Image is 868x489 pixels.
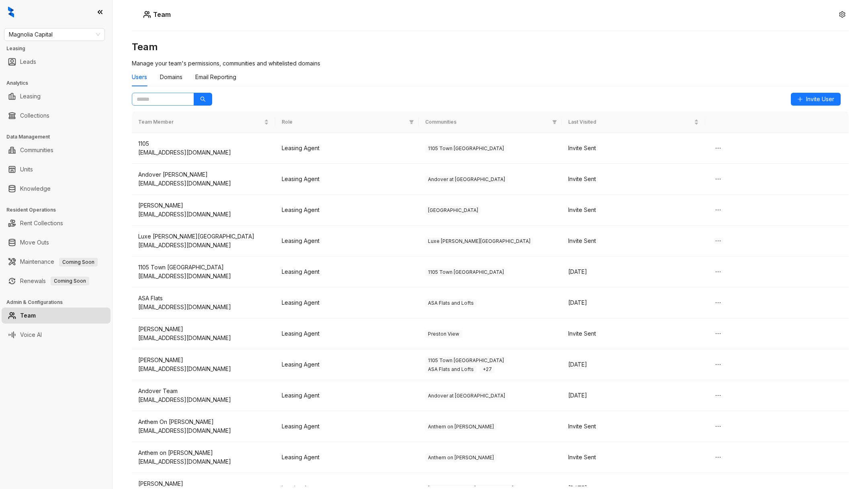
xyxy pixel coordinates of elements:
a: Team [20,308,36,324]
a: Leasing [20,88,41,104]
span: ellipsis [715,145,721,151]
span: Team Member [138,118,262,126]
td: Leasing Agent [275,226,419,257]
div: [PERSON_NAME] [138,325,269,334]
div: [EMAIL_ADDRESS][DOMAIN_NAME] [138,457,269,466]
span: setting [839,11,845,18]
span: Magnolia Capital [9,29,100,41]
div: [DATE] [568,267,699,276]
div: Luxe [PERSON_NAME][GEOGRAPHIC_DATA] [138,232,269,241]
li: Move Outs [2,234,111,251]
div: [EMAIL_ADDRESS][DOMAIN_NAME] [138,395,269,404]
span: Preston View [425,330,462,338]
a: RenewalsComing Soon [20,273,89,289]
span: filter [407,117,416,128]
span: Coming Soon [59,258,98,267]
span: ellipsis [715,207,721,213]
span: Anthem on [PERSON_NAME] [425,454,497,462]
div: [EMAIL_ADDRESS][DOMAIN_NAME] [138,241,269,250]
span: Luxe [PERSON_NAME][GEOGRAPHIC_DATA] [425,237,533,245]
td: Leasing Agent [275,257,419,287]
div: Invite Sent [568,422,699,431]
h3: Leasing [6,45,112,52]
span: ellipsis [715,361,721,368]
h3: Resident Operations [6,206,112,214]
div: Invite Sent [568,453,699,462]
h3: Admin & Configurations [6,299,112,306]
div: Email Reporting [195,73,236,81]
span: Coming Soon [51,277,89,285]
li: Leads [2,54,111,70]
td: Leasing Agent [275,287,419,318]
a: Move Outs [20,234,49,251]
h3: Data Management [6,133,112,141]
th: Role [275,112,419,133]
div: [PERSON_NAME] [138,356,269,365]
h3: Analytics [6,79,112,87]
div: Invite Sent [568,329,699,338]
span: Role [282,118,406,126]
span: Andover at [GEOGRAPHIC_DATA] [425,175,508,183]
li: Collections [2,108,111,124]
li: Renewals [2,273,111,289]
td: Leasing Agent [275,133,419,164]
div: [PERSON_NAME] [138,201,269,210]
div: [EMAIL_ADDRESS][DOMAIN_NAME] [138,303,269,312]
span: ellipsis [715,300,721,306]
div: Users [132,73,147,81]
div: [EMAIL_ADDRESS][DOMAIN_NAME] [138,210,269,219]
div: Invite Sent [568,144,699,153]
div: [EMAIL_ADDRESS][DOMAIN_NAME] [138,334,269,342]
li: Maintenance [2,254,111,270]
span: [GEOGRAPHIC_DATA] [425,206,481,214]
span: ASA Flats and Lofts [425,365,477,373]
img: logo [8,6,14,18]
span: ASA Flats and Lofts [425,299,477,307]
button: Invite User [791,93,841,106]
div: [EMAIL_ADDRESS][DOMAIN_NAME] [138,179,269,188]
td: Leasing Agent [275,164,419,195]
a: Collections [20,108,49,124]
li: Rent Collections [2,215,111,231]
span: Last Visited [568,118,692,126]
div: [DATE] [568,391,699,400]
a: Rent Collections [20,215,63,231]
div: 1105 [138,139,269,148]
div: [EMAIL_ADDRESS][DOMAIN_NAME] [138,148,269,157]
span: ellipsis [715,238,721,244]
div: Domains [160,73,182,81]
a: Voice AI [20,327,42,343]
li: Communities [2,142,111,158]
div: [EMAIL_ADDRESS][DOMAIN_NAME] [138,365,269,373]
td: Leasing Agent [275,195,419,226]
span: ellipsis [715,423,721,430]
a: Leads [20,54,36,70]
td: Leasing Agent [275,380,419,411]
td: Leasing Agent [275,318,419,349]
span: filter [409,120,414,124]
span: ellipsis [715,392,721,399]
span: 1105 Town [GEOGRAPHIC_DATA] [425,357,507,365]
span: ellipsis [715,454,721,460]
li: Units [2,161,111,177]
a: Knowledge [20,181,51,197]
span: ellipsis [715,330,721,337]
span: ellipsis [715,176,721,182]
span: + 27 [480,365,495,373]
li: Knowledge [2,181,111,197]
img: Users [143,10,151,18]
td: Leasing Agent [275,349,419,380]
li: Voice AI [2,327,111,343]
th: Team Member [132,112,275,133]
td: Leasing Agent [275,442,419,473]
div: Invite Sent [568,175,699,183]
div: [DATE] [568,298,699,307]
div: Invite Sent [568,206,699,214]
div: Invite Sent [568,236,699,245]
h3: Team [132,41,849,53]
span: Anthem on [PERSON_NAME] [425,423,497,431]
div: Andover Team [138,387,269,395]
td: Leasing Agent [275,411,419,442]
th: Last Visited [562,112,705,133]
div: ASA Flats [138,294,269,303]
